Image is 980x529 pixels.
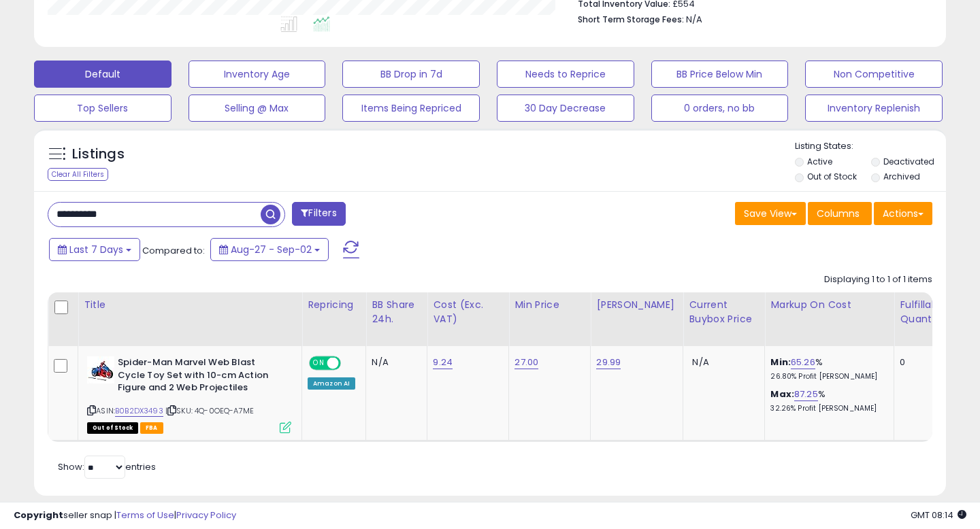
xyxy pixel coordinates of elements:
a: 87.25 [794,388,818,401]
h5: Listings [72,145,125,164]
button: Selling @ Max [189,95,326,122]
img: 41WR9F00OBL._SL40_.jpg [87,356,114,383]
button: Actions [874,202,932,225]
button: 0 orders, no bb [651,95,789,122]
div: Displaying 1 to 1 of 1 items [824,273,932,286]
div: Title [84,298,296,312]
span: Show: entries [58,460,156,473]
button: Needs to Reprice [497,61,634,88]
div: Cost (Exc. VAT) [433,298,503,326]
div: ASIN: [87,356,291,432]
a: B0B2DX3493 [115,405,163,417]
label: Deactivated [883,156,934,167]
p: Listing States: [795,140,947,153]
button: Inventory Replenish [805,95,943,122]
a: 65.26 [791,356,815,369]
button: Top Sellers [34,95,171,122]
a: 29.99 [596,356,621,369]
p: 26.80% Profit [PERSON_NAME] [770,372,883,381]
span: N/A [692,356,708,369]
b: Spider-Man Marvel Web Blast Cycle Toy Set with 10-cm Action Figure and 2 Web Projectiles [118,356,283,398]
div: Repricing [308,298,360,312]
div: BB Share 24h. [372,298,421,326]
div: Min Price [514,298,585,312]
b: Short Term Storage Fees: [578,14,684,25]
div: Amazon AI [308,377,355,390]
b: Min: [770,356,791,369]
button: BB Price Below Min [651,61,789,88]
div: seller snap | | [14,509,236,522]
a: Terms of Use [116,509,174,522]
button: Last 7 Days [49,238,140,261]
button: BB Drop in 7d [342,61,480,88]
span: Compared to: [142,244,205,257]
a: 27.00 [514,356,538,369]
div: 0 [900,356,942,369]
div: Current Buybox Price [689,298,759,326]
a: 9.24 [433,356,453,369]
span: 2025-09-11 08:14 GMT [911,509,966,522]
label: Archived [883,171,920,182]
p: 32.26% Profit [PERSON_NAME] [770,404,883,413]
b: Max: [770,388,794,400]
button: 30 Day Decrease [497,95,634,122]
span: FBA [140,422,163,434]
button: Default [34,61,171,88]
div: % [770,356,883,381]
label: Active [807,156,832,167]
div: Clear All Filters [48,168,108,181]
div: N/A [372,356,416,369]
span: Aug-27 - Sep-02 [231,243,312,256]
span: OFF [339,358,361,369]
div: % [770,388,883,413]
button: Non Competitive [805,61,943,88]
span: Last 7 Days [69,243,123,256]
a: Privacy Policy [176,509,236,522]
button: Inventory Age [189,61,326,88]
div: Markup on Cost [770,298,888,312]
div: Fulfillable Quantity [900,298,947,326]
div: [PERSON_NAME] [596,298,677,312]
span: Columns [817,207,860,220]
button: Columns [808,202,872,225]
button: Items Being Repriced [342,95,480,122]
label: Out of Stock [807,171,857,182]
strong: Copyright [14,509,63,522]
button: Aug-27 - Sep-02 [210,238,329,261]
span: | SKU: 4Q-0OEQ-A7ME [165,405,254,416]
button: Save View [735,202,806,225]
th: The percentage added to the cost of goods (COGS) that forms the calculator for Min & Max prices. [765,292,894,346]
span: ON [310,358,327,369]
span: All listings that are currently out of stock and unavailable for purchase on Amazon [87,422,138,434]
button: Filters [292,202,345,226]
span: N/A [686,13,702,26]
